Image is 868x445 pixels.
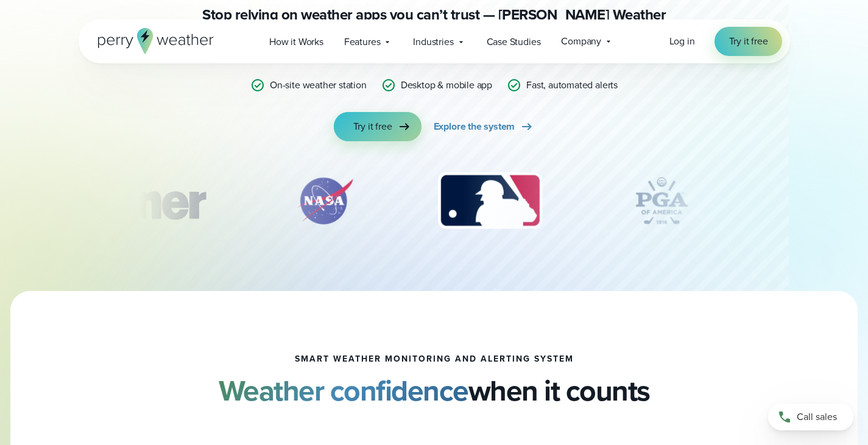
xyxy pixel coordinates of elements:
a: Call sales [768,404,853,430]
h2: when it counts [219,374,650,408]
img: PGA.svg [613,170,710,231]
span: Industries [413,35,453,49]
img: MLB.svg [426,170,554,231]
span: Case Studies [487,35,541,49]
span: Log in [669,34,695,48]
strong: Weather confidence [219,369,468,412]
a: Case Studies [476,29,551,54]
span: Try it free [729,34,768,49]
div: slideshow [139,170,729,237]
a: Try it free [715,27,783,56]
p: Desktop & mobile app [401,78,492,93]
p: On-site weather station [270,78,367,93]
span: Company [561,34,601,49]
span: Explore the system [434,119,515,134]
h1: smart weather monitoring and alerting system [295,354,574,364]
a: Try it free [334,112,422,141]
p: Fast, automated alerts [526,78,618,93]
a: Explore the system [434,112,535,141]
div: 3 of 12 [426,170,554,231]
span: How it Works [269,35,323,49]
div: 4 of 12 [613,170,710,231]
span: Features [344,35,381,49]
a: How it Works [259,29,334,54]
div: 2 of 12 [282,170,367,231]
span: Try it free [353,119,392,134]
a: Log in [669,34,695,49]
img: Turner-Construction_1.svg [50,170,223,231]
span: Call sales [797,410,837,424]
p: Stop relying on weather apps you can’t trust — [PERSON_NAME] Weather gives you certainty with rel... [191,5,678,63]
div: 1 of 12 [50,170,223,231]
img: NASA.svg [282,170,367,231]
